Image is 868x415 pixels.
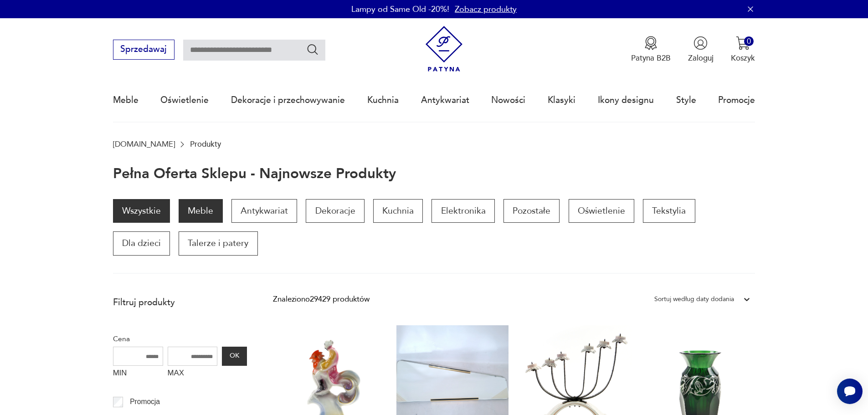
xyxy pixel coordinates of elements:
[113,199,170,223] a: Wszystkie
[273,293,370,305] div: Znaleziono 29429 produktów
[731,36,755,63] button: 0Koszyk
[654,293,734,305] div: Sortuj według daty dodania
[179,231,257,255] a: Talerze i patery
[569,199,634,223] a: Oświetlenie
[431,199,494,223] a: Elektronika
[421,79,469,121] a: Antykwariat
[113,231,170,255] a: Dla dzieci
[503,199,560,223] a: Pozostałe
[113,333,247,345] p: Cena
[676,79,696,121] a: Style
[367,79,399,121] a: Kuchnia
[113,46,175,54] a: Sprzedawaj
[644,36,658,50] img: Ikona medalu
[731,53,755,63] p: Koszyk
[231,199,297,223] a: Antykwariat
[548,79,575,121] a: Klasyki
[190,140,221,149] p: Produkty
[643,199,695,223] a: Tekstylia
[421,26,467,72] img: Patyna - sklep z meblami i dekoracjami vintage
[351,4,449,15] p: Lampy od Same Old -20%!
[306,199,364,223] a: Dekoracje
[179,199,222,223] a: Meble
[373,199,423,223] a: Kuchnia
[631,36,671,63] button: Patyna B2B
[168,366,218,383] label: MAX
[160,79,209,121] a: Oświetlenie
[306,43,319,56] button: Szukaj
[744,36,754,46] div: 0
[231,79,345,121] a: Dekoracje i przechowywanie
[113,140,175,149] a: [DOMAIN_NAME]
[113,366,163,383] label: MIN
[491,79,525,121] a: Nowości
[693,36,708,50] img: Ikonka użytkownika
[598,79,654,121] a: Ikony designu
[688,53,714,63] p: Zaloguj
[113,40,175,60] button: Sprzedawaj
[113,79,139,121] a: Meble
[113,166,396,182] h1: Pełna oferta sklepu - najnowsze produkty
[837,379,863,404] iframe: Smartsupp widget button
[113,297,247,308] p: Filtruj produkty
[736,36,750,50] img: Ikona koszyka
[688,36,714,63] button: Zaloguj
[631,36,671,63] a: Ikona medaluPatyna B2B
[222,347,247,366] button: OK
[631,53,671,63] p: Patyna B2B
[130,396,160,408] p: Promocja
[718,79,755,121] a: Promocje
[455,4,517,15] a: Zobacz produkty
